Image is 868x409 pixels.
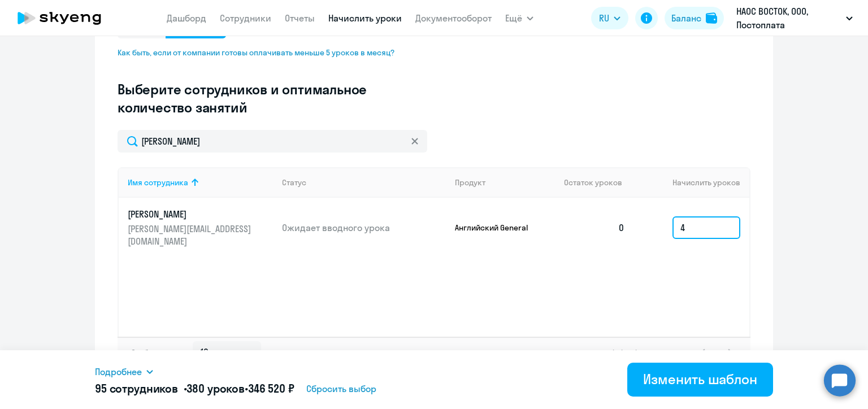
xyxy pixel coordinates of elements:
[455,223,540,233] p: Английский General
[220,12,271,24] a: Сотрудники
[665,7,724,29] button: Балансbalance
[736,5,841,32] p: НАОС ВОСТОК, ООО, Постоплата
[671,11,701,25] div: Баланс
[455,177,485,188] div: Продукт
[627,363,773,397] button: Изменить шаблон
[186,381,245,395] span: 380 уроков
[131,347,188,358] span: Отображать по:
[128,223,254,247] p: [PERSON_NAME][EMAIL_ADDRESS][DOMAIN_NAME]
[118,47,403,58] span: Как быть, если от компании готовы оплачивать меньше 5 уроков в месяц?
[634,167,749,198] th: Начислить уроков
[564,177,634,188] div: Остаток уроков
[128,208,273,247] a: [PERSON_NAME][PERSON_NAME][EMAIL_ADDRESS][DOMAIN_NAME]
[128,177,273,188] div: Имя сотрудника
[591,7,628,29] button: RU
[731,5,858,32] button: НАОС ВОСТОК, ООО, Постоплата
[564,177,622,188] span: Остаток уроков
[118,80,403,116] h3: Выберите сотрудников и оптимальное количество занятий
[612,347,683,358] span: 1 - 1 из 1 сотрудника
[248,381,294,395] span: 346 520 ₽
[285,12,315,24] a: Отчеты
[599,11,609,25] span: RU
[643,370,757,388] div: Изменить шаблон
[415,12,492,24] a: Документооборот
[455,177,555,188] div: Продукт
[128,208,254,220] p: [PERSON_NAME]
[706,12,717,24] img: balance
[328,12,402,24] a: Начислить уроки
[306,382,376,395] span: Сбросить выбор
[128,177,188,188] div: Имя сотрудника
[167,12,206,24] a: Дашборд
[505,11,522,25] span: Ещё
[95,381,294,397] h5: 95 сотрудников • •
[282,177,446,188] div: Статус
[505,7,533,29] button: Ещё
[555,198,634,258] td: 0
[118,130,427,153] input: Поиск по имени, email, продукту или статусу
[95,365,142,378] span: Подробнее
[282,221,446,234] p: Ожидает вводного урока
[282,177,306,188] div: Статус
